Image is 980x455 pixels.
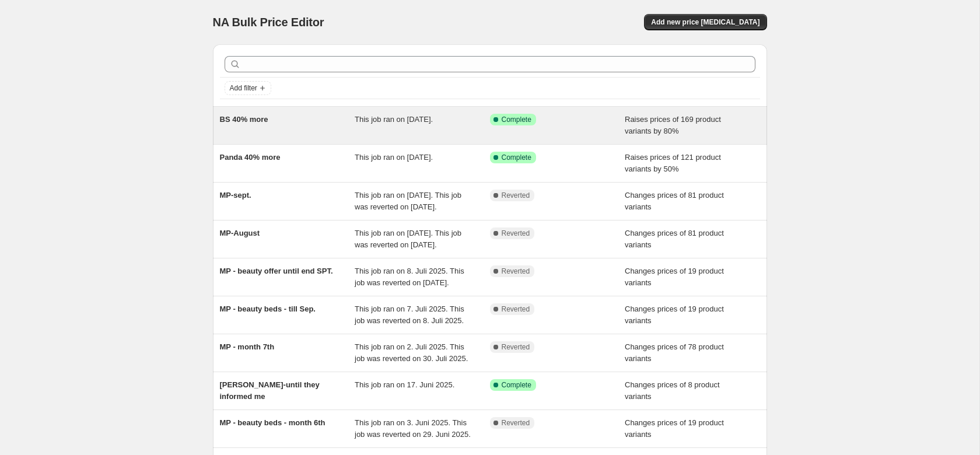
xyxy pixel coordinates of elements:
[502,191,530,200] span: Reverted
[355,267,464,287] span: This job ran on 8. Juli 2025. This job was reverted on [DATE].
[230,83,257,93] span: Add filter
[502,380,531,390] span: Complete
[502,153,531,162] span: Complete
[355,229,461,249] span: This job ran on [DATE]. This job was reverted on [DATE].
[625,267,724,287] span: Changes prices of 19 product variants
[625,342,724,363] span: Changes prices of 78 product variants
[502,418,530,428] span: Reverted
[644,14,766,30] button: Add new price [MEDICAL_DATA]
[625,153,721,173] span: Raises prices of 121 product variants by 50%
[355,153,433,162] span: This job ran on [DATE].
[625,191,724,211] span: Changes prices of 81 product variants
[355,304,464,325] span: This job ran on 7. Juli 2025. This job was reverted on 8. Juli 2025.
[220,380,320,401] span: [PERSON_NAME]-until they informed me
[220,418,325,427] span: MP - beauty beds - month 6th
[220,304,316,313] span: MP - beauty beds - till Sep.
[625,380,720,401] span: Changes prices of 8 product variants
[355,191,461,211] span: This job ran on [DATE]. This job was reverted on [DATE].
[502,342,530,352] span: Reverted
[625,229,724,249] span: Changes prices of 81 product variants
[220,229,260,237] span: MP-August
[502,115,531,124] span: Complete
[220,191,251,199] span: MP-sept.
[220,267,333,275] span: MP - beauty offer until end SPT.
[625,304,724,325] span: Changes prices of 19 product variants
[502,304,530,314] span: Reverted
[502,229,530,238] span: Reverted
[220,342,275,351] span: MP - month 7th
[502,267,530,276] span: Reverted
[355,418,471,439] span: This job ran on 3. Juni 2025. This job was reverted on 29. Juni 2025.
[220,115,268,124] span: BS 40% more
[225,81,271,95] button: Add filter
[651,17,759,27] span: Add new price [MEDICAL_DATA]
[213,16,324,29] span: NA Bulk Price Editor
[625,115,721,135] span: Raises prices of 169 product variants by 80%
[220,153,281,162] span: Panda 40% more
[355,380,454,389] span: This job ran on 17. Juni 2025.
[355,342,468,363] span: This job ran on 2. Juli 2025. This job was reverted on 30. Juli 2025.
[625,418,724,439] span: Changes prices of 19 product variants
[355,115,433,124] span: This job ran on [DATE].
